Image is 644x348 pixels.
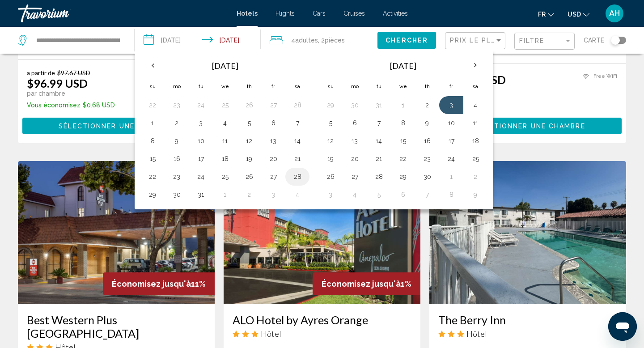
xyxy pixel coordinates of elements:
img: Hotel image [18,161,215,304]
p: par chambre [27,90,115,97]
button: Chercher [377,32,436,48]
button: Day 23 [420,153,434,165]
button: Day 1 [218,188,232,201]
button: Day 25 [468,153,483,165]
a: Travorium [18,4,228,22]
button: Day 25 [218,170,232,183]
button: Day 5 [242,117,256,129]
th: [DATE] [343,55,463,76]
button: Day 16 [169,153,184,165]
button: Day 9 [169,135,184,147]
div: 11% [103,272,215,295]
div: 3 star Hotel [438,329,617,339]
button: Day 4 [290,188,305,201]
span: Hotels [237,10,258,17]
button: Day 29 [396,170,410,183]
button: Sélectionner une chambre [434,118,622,134]
button: Day 10 [444,117,458,129]
div: 1% [313,272,420,295]
a: The Berry Inn [438,313,617,327]
button: Filter [514,32,575,51]
button: Day 3 [266,188,280,201]
button: Day 9 [468,188,483,201]
button: Day 11 [218,135,232,147]
button: Day 18 [218,153,232,165]
button: Day 20 [266,153,280,165]
button: Day 27 [266,170,280,183]
button: Day 13 [347,135,362,147]
span: Économisez jusqu'à [322,279,401,289]
button: Day 2 [468,170,483,183]
button: Day 28 [290,170,305,183]
button: Day 1 [444,170,458,183]
button: Day 22 [145,170,160,183]
p: $0.68 USD [27,102,115,109]
button: Day 7 [290,117,305,129]
button: Previous month [140,55,165,76]
button: Day 23 [169,99,184,111]
span: Économisez jusqu'à [112,279,191,289]
button: Change language [538,8,554,21]
iframe: Bouton de lancement de la fenêtre de messagerie [608,312,637,341]
button: Day 1 [145,117,160,129]
span: Filtre [519,37,545,44]
button: Day 8 [444,188,458,201]
button: Day 17 [194,153,208,165]
span: Sélectionner une chambre [470,123,585,130]
button: Day 8 [145,135,160,147]
span: Hôtel [261,329,281,339]
li: Free WiFi [578,73,617,81]
a: Best Western Plus [GEOGRAPHIC_DATA] [27,313,206,340]
del: $97.67 USD [57,69,90,76]
span: Carte [584,34,604,47]
th: [DATE] [165,55,285,76]
button: Day 14 [290,135,305,147]
mat-select: Sort by [450,37,503,45]
button: Day 31 [194,188,208,201]
a: Cars [313,10,326,17]
button: Day 4 [347,188,362,201]
button: Day 7 [372,117,386,129]
a: Hotel image [429,161,626,304]
button: Day 30 [347,99,362,111]
span: Vous économisez [27,102,80,109]
span: fr [538,11,546,18]
span: 4 [291,34,318,47]
button: Day 9 [420,117,434,129]
a: Sélectionner une chambre [434,120,622,130]
a: ALO Hotel by Ayres Orange [233,313,411,327]
button: Check-in date: Mar 28, 2026 Check-out date: Mar 29, 2026 [135,27,260,54]
button: Day 16 [420,135,434,147]
button: Day 12 [242,135,256,147]
span: , 2 [318,34,345,47]
button: Day 14 [372,135,386,147]
a: Activities [383,10,408,17]
span: Hôtel [466,329,487,339]
button: Day 29 [145,188,160,201]
button: Day 3 [323,188,338,201]
button: Day 1 [396,99,410,111]
button: Day 30 [169,188,184,201]
button: Day 11 [468,117,483,129]
span: Prix le plus bas [450,37,519,44]
button: Day 12 [323,135,338,147]
button: Day 19 [323,153,338,165]
button: Day 30 [420,170,434,183]
img: Hotel image [224,161,420,304]
button: Day 22 [145,99,160,111]
button: Next month [463,55,487,76]
button: Day 17 [444,135,458,147]
span: Chercher [386,37,428,44]
button: Day 6 [396,188,410,201]
button: Sélectionner une chambre [22,118,210,134]
button: Day 31 [372,99,386,111]
a: Cruises [343,10,365,17]
div: 3 star Hotel [233,329,411,339]
button: Day 3 [194,117,208,129]
button: Day 24 [194,99,208,111]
